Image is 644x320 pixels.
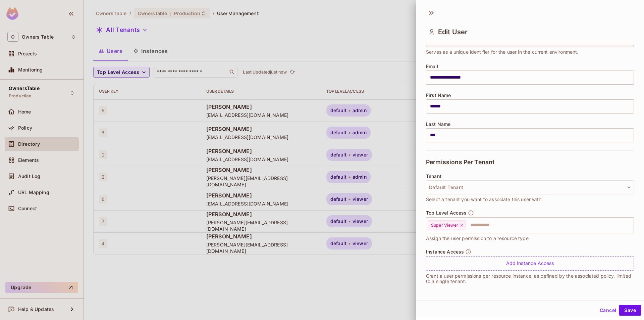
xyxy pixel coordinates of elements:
[431,223,458,228] span: Super Viewer
[426,64,438,69] span: Email
[426,93,451,98] span: First Name
[426,210,467,216] span: Top Level Access
[630,224,632,226] button: Open
[597,305,619,316] button: Cancel
[426,256,634,271] div: Add Instance Access
[428,220,466,230] div: Super Viewer
[619,305,641,316] button: Save
[426,180,634,194] button: Default Tenant
[426,174,441,179] span: Tenant
[426,48,579,56] span: Serves as a unique identifier for the user in the current environment.
[426,273,634,284] p: Grant a user permissions per resource instance, as defined by the associated policy, limited to a...
[426,159,494,166] span: Permissions Per Tenant
[426,249,464,255] span: Instance Access
[438,28,468,36] span: Edit User
[426,122,450,127] span: Last Name
[426,235,529,242] span: Assign the user permission to a resource type
[426,196,543,203] span: Select a tenant you want to associate this user with.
